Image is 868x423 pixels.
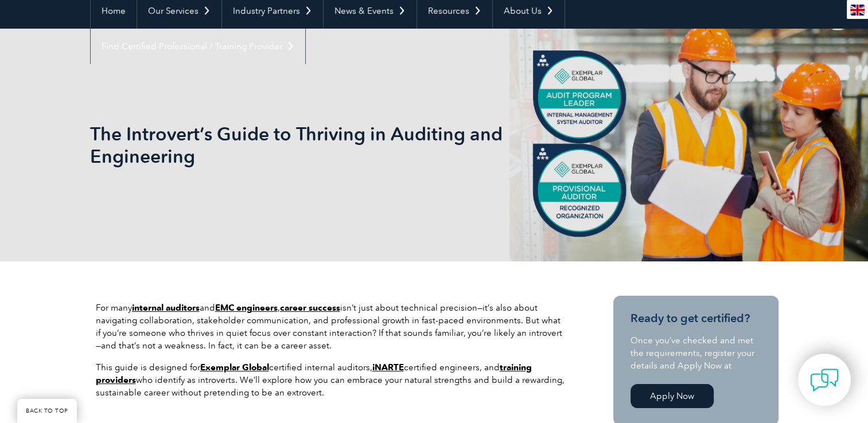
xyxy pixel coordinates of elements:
p: This guide is designed for certified internal auditors, certified engineers, and who identify as ... [96,361,566,399]
img: contact-chat.png [810,366,839,394]
a: Exemplar Global [200,362,269,373]
p: Once you’ve checked and met the requirements, register your details and Apply Now at [630,334,761,372]
p: For many and , isn’t just about technical precision—it’s also about navigating collaboration, sta... [96,301,566,352]
a: BACK TO TOP [17,399,77,423]
a: EMC engineers [215,303,278,313]
a: career success [280,303,340,313]
img: en [850,5,865,15]
h3: Ready to get certified? [630,311,761,326]
a: Find Certified Professional / Training Provider [91,29,305,64]
h1: The Introvert’s Guide to Thriving in Auditing and Engineering [90,123,531,167]
a: internal auditors [132,303,200,313]
a: iNARTE [372,362,404,373]
a: Apply Now [630,384,714,408]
